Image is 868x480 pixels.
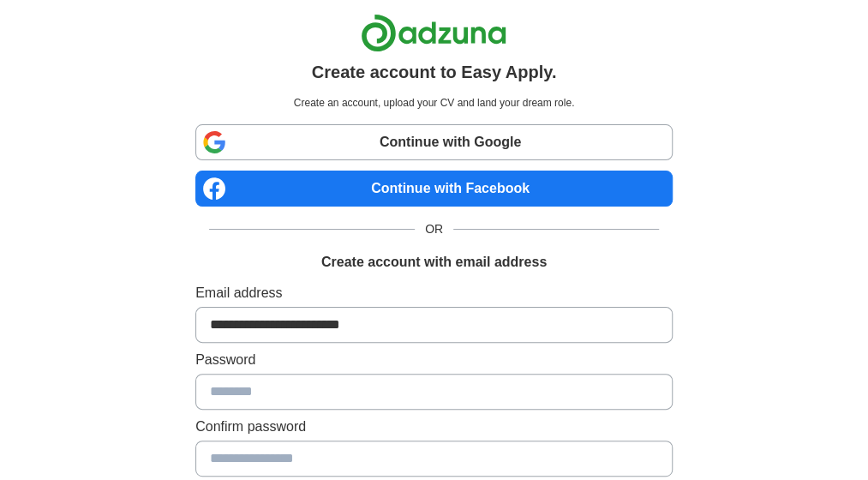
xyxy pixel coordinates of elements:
[195,283,673,303] label: Email address
[195,350,673,370] label: Password
[321,252,547,273] h1: Create account with email address
[195,124,673,160] a: Continue with Google
[195,417,673,437] label: Confirm password
[195,171,673,207] a: Continue with Facebook
[199,95,669,111] p: Create an account, upload your CV and land your dream role.
[312,59,557,85] h1: Create account to Easy Apply.
[415,220,453,238] span: OR
[361,14,506,52] img: Adzuna logo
